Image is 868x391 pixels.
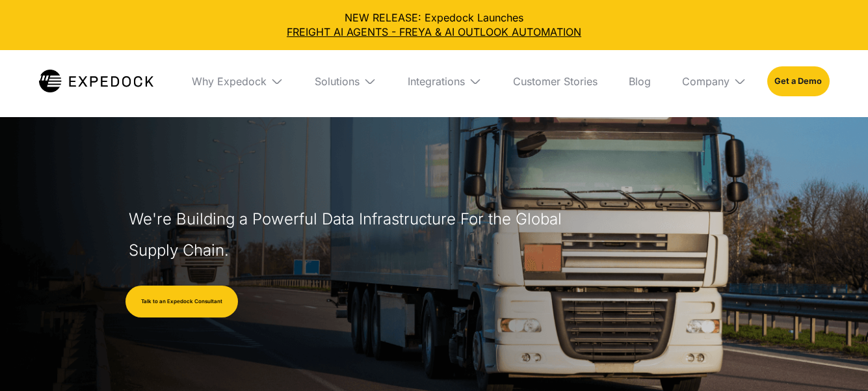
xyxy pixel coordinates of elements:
[672,50,757,113] div: Company
[125,286,238,318] a: Talk to an Expedock Consultant
[803,329,868,391] iframe: Chat Widget
[682,75,730,88] div: Company
[503,50,608,113] a: Customer Stories
[408,75,465,88] div: Integrations
[767,66,829,96] a: Get a Demo
[10,10,858,40] div: NEW RELEASE: Expedock Launches
[618,50,661,113] a: Blog
[181,50,294,113] div: Why Expedock
[397,50,492,113] div: Integrations
[10,25,858,39] a: FREIGHT AI AGENTS - FREYA & AI OUTLOOK AUTOMATION
[304,50,387,113] div: Solutions
[192,75,267,88] div: Why Expedock
[129,204,568,266] h1: We're Building a Powerful Data Infrastructure For the Global Supply Chain.
[315,75,360,88] div: Solutions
